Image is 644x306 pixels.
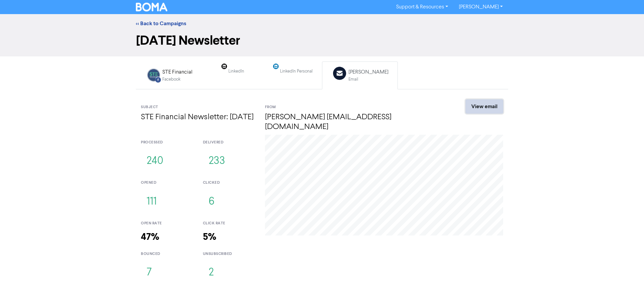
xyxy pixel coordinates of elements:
[162,68,193,76] div: STE Financial
[141,262,157,284] button: 7
[348,68,388,76] div: [PERSON_NAME]
[141,150,169,172] button: 240
[280,68,313,75] div: LinkedIn Personal
[391,2,453,12] a: Support & Resources
[147,68,160,82] img: FACEBOOK_POST
[203,140,255,145] div: delivered
[141,113,255,122] h4: STE Financial Newsletter: [DATE]
[162,76,193,83] div: Facebook
[265,104,441,110] div: From
[348,76,388,83] div: Email
[141,231,159,243] strong: 47%
[203,221,255,226] div: click rate
[141,191,162,213] button: 111
[141,140,193,145] div: processed
[265,113,441,132] h4: [PERSON_NAME] [EMAIL_ADDRESS][DOMAIN_NAME]
[203,180,255,186] div: clicked
[141,104,255,110] div: Subject
[136,20,186,27] a: << Back to Campaigns
[136,33,508,48] h1: [DATE] Newsletter
[141,221,193,226] div: open rate
[203,150,231,172] button: 233
[228,68,244,75] div: LinkedIn
[453,2,508,12] a: [PERSON_NAME]
[141,251,193,257] div: bounced
[203,251,255,257] div: unsubscribed
[610,274,644,306] iframe: Chat Widget
[203,262,219,284] button: 2
[466,99,503,114] a: View email
[141,180,193,186] div: opened
[136,3,167,11] img: BOMA Logo
[203,191,220,213] button: 6
[203,231,216,243] strong: 5%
